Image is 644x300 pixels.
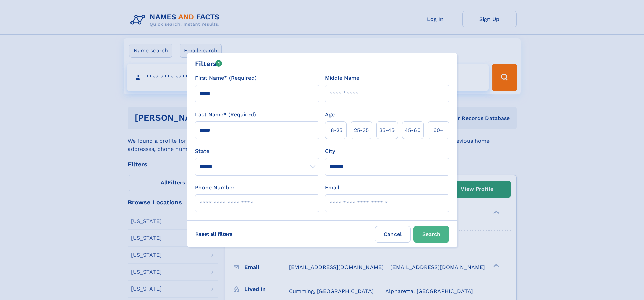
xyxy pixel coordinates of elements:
span: 18‑25 [329,126,342,134]
span: 35‑45 [379,126,395,134]
label: Phone Number [195,184,235,192]
label: Middle Name [325,74,359,82]
span: 60+ [433,126,444,134]
label: City [325,147,335,155]
span: 45‑60 [405,126,421,134]
div: Filters [195,59,222,69]
button: Search [413,226,449,243]
label: Cancel [375,226,411,243]
label: Email [325,184,339,192]
label: Reset all filters [191,226,237,242]
label: Age [325,111,335,119]
label: State [195,147,319,155]
span: 25‑35 [354,126,369,134]
label: First Name* (Required) [195,74,257,82]
label: Last Name* (Required) [195,111,256,119]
